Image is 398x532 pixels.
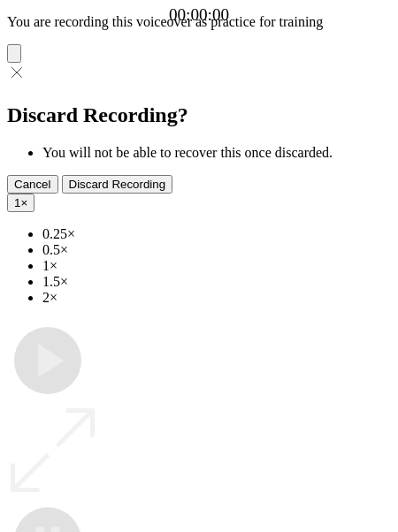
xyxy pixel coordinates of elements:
button: Cancel [7,175,58,194]
p: You are recording this voiceover as practice for training [7,14,391,30]
li: 1× [42,258,391,274]
span: 1 [14,196,20,209]
a: 00:00:00 [169,5,229,25]
li: 2× [42,290,391,306]
li: 1.5× [42,274,391,290]
li: You will not be able to recover this once discarded. [42,145,391,161]
button: 1× [7,194,34,212]
li: 0.25× [42,226,391,242]
li: 0.5× [42,242,391,258]
h2: Discard Recording? [7,103,391,127]
button: Discard Recording [62,175,173,194]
